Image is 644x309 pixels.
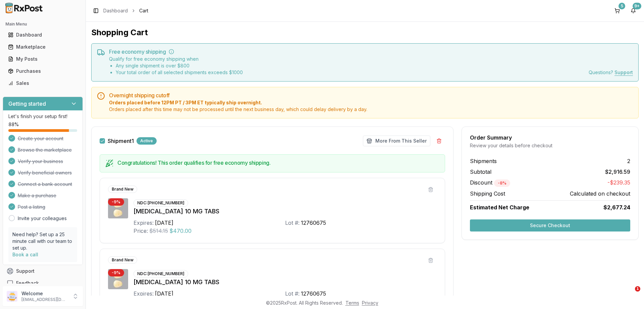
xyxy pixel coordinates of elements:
[8,68,77,74] div: Purchases
[8,121,19,128] span: 88 %
[109,49,633,54] h5: Free economy shipping
[612,5,623,16] button: 5
[628,5,639,16] button: 9+
[470,204,529,211] span: Estimated Net Charge
[470,157,497,165] span: Shipments
[18,147,72,153] span: Browse the marketplace
[3,42,83,52] button: Marketplace
[108,186,137,193] div: Brand New
[362,300,378,306] a: Privacy
[603,203,630,211] span: $2,677.24
[627,157,630,165] span: 2
[8,80,77,87] div: Sales
[109,56,243,76] div: Qualify for free economy shipping when
[116,69,243,76] li: Your total order of all selected shipments exceeds $ 1000
[18,181,72,188] span: Connect a bank account
[155,219,173,227] div: [DATE]
[8,56,77,62] div: My Posts
[8,100,46,108] h3: Getting started
[21,297,68,302] p: [EMAIL_ADDRESS][DOMAIN_NAME]
[108,138,134,144] label: Shipment 1
[470,179,510,186] span: Discount
[155,290,173,298] div: [DATE]
[108,198,128,218] img: Trintellix 10 MG TABS
[285,290,300,298] div: Lot #:
[133,199,188,207] div: NDC: [PHONE_NUMBER]
[619,3,625,9] div: 5
[8,32,77,38] div: Dashboard
[470,142,630,149] div: Review your details before checkout
[18,158,63,165] span: Verify your business
[12,231,73,251] p: Need help? Set up a 25 minute call with our team to set up.
[133,290,154,298] div: Expires:
[3,78,83,89] button: Sales
[3,30,83,40] button: Dashboard
[345,300,359,306] a: Terms
[621,286,637,302] iframe: Intercom live chat
[633,3,641,9] div: 9+
[470,190,505,198] span: Shipping Cost
[635,286,640,292] span: 1
[589,69,633,76] div: Questions?
[3,54,83,64] button: My Posts
[18,215,67,222] a: Invite your colleagues
[137,137,157,145] div: Active
[5,53,80,65] a: My Posts
[3,277,83,289] button: Feedback
[3,265,83,277] button: Support
[133,219,154,227] div: Expires:
[169,227,192,235] span: $470.00
[605,168,630,176] span: $2,916.59
[133,227,148,235] div: Price:
[133,277,437,287] div: [MEDICAL_DATA] 10 MG TABS
[116,62,243,69] li: Any single shipment is over $ 800
[108,256,137,264] div: Brand New
[133,270,188,277] div: NDC: [PHONE_NUMBER]
[103,7,148,14] nav: breadcrumb
[149,227,168,235] span: $514.15
[108,269,124,276] div: - 9 %
[103,7,128,14] a: Dashboard
[5,77,80,89] a: Sales
[7,291,17,302] img: User avatar
[5,41,80,53] a: Marketplace
[607,178,630,187] span: -$239.35
[470,135,630,140] div: Order Summary
[108,198,124,206] div: - 9 %
[18,135,63,142] span: Create your account
[18,204,45,210] span: Post a listing
[109,106,633,113] span: Orders placed after this time may not be processed until the next business day, which could delay...
[109,93,633,98] h5: Overnight shipping cutoff
[21,290,68,297] p: Welcome
[108,269,128,289] img: Trintellix 10 MG TABS
[470,168,491,176] span: Subtotal
[18,169,72,176] span: Verify beneficial owners
[109,99,633,106] span: Orders placed before 12PM PT / 3PM ET typically ship overnight.
[363,136,430,146] button: More From This Seller
[16,280,39,287] span: Feedback
[5,29,80,41] a: Dashboard
[117,160,439,165] h5: Congratulations! This order qualifies for free economy shipping.
[139,7,148,14] span: Cart
[12,252,38,257] a: Book a call
[301,290,326,298] div: 12760675
[3,3,46,13] img: RxPost Logo
[8,44,77,50] div: Marketplace
[8,113,77,120] p: Let's finish your setup first!
[133,207,437,216] div: [MEDICAL_DATA] 10 MG TABS
[3,66,83,76] button: Purchases
[494,179,510,187] div: - 8 %
[5,65,80,77] a: Purchases
[470,219,630,231] button: Secure Checkout
[570,190,630,198] span: Calculated on checkout
[18,192,56,199] span: Make a purchase
[91,27,639,38] h1: Shopping Cart
[285,219,300,227] div: Lot #:
[5,21,80,27] h2: Main Menu
[301,219,326,227] div: 12760675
